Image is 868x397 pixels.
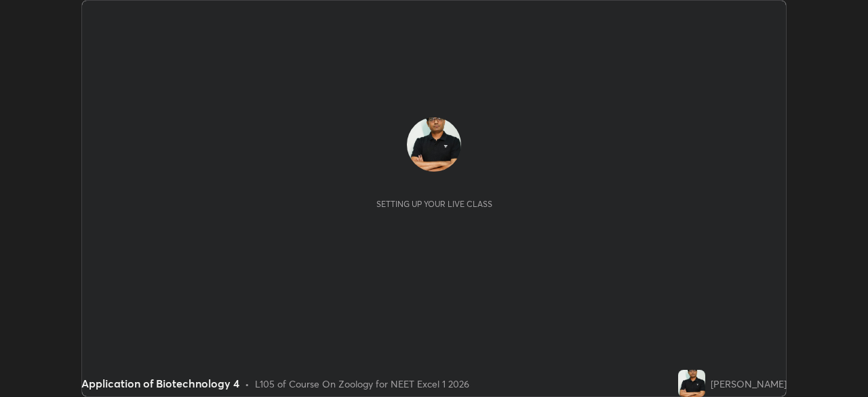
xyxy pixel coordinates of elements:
[245,377,250,391] div: •
[407,117,461,172] img: 949fdf8e776c44239d50da6cd554c825.jpg
[678,370,705,397] img: 949fdf8e776c44239d50da6cd554c825.jpg
[255,377,469,391] div: L105 of Course On Zoology for NEET Excel 1 2026
[81,375,239,392] div: Application of Biotechnology 4
[376,199,492,209] div: Setting up your live class
[711,377,787,391] div: [PERSON_NAME]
